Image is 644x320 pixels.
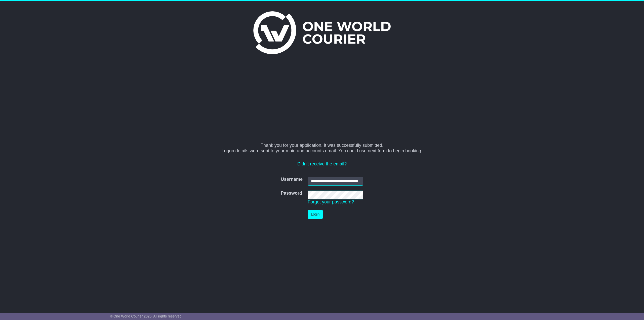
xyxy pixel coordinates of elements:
[297,161,347,166] a: Didn't receive the email?
[308,210,323,219] button: Login
[110,314,183,318] span: © One World Courier 2025. All rights reserved.
[222,143,423,153] span: Thank you for your application. It was successfully submitted. Logon details were sent to your ma...
[308,199,354,204] a: Forgot your password?
[281,191,302,196] label: Password
[281,177,303,182] label: Username
[253,11,391,54] img: One World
